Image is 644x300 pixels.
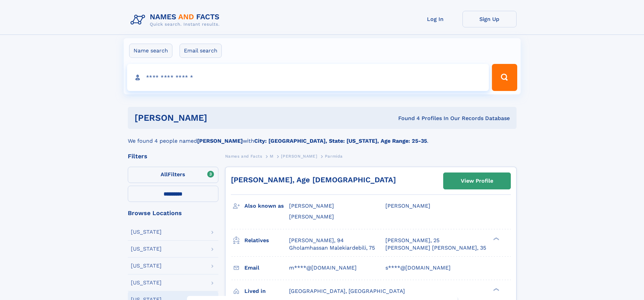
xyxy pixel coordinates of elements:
[408,11,462,27] a: Log In
[161,171,168,178] span: All
[244,285,289,297] h3: Lived in
[244,200,289,212] h3: Also known as
[131,263,162,269] div: [US_STATE]
[444,173,510,189] a: View Profile
[131,246,162,252] div: [US_STATE]
[180,44,222,58] label: Email search
[289,213,334,220] span: [PERSON_NAME]
[385,203,430,209] span: [PERSON_NAME]
[129,44,172,58] label: Name search
[492,64,517,91] button: Search Button
[289,237,344,244] a: [PERSON_NAME], 94
[225,152,262,160] a: Names and Facts
[128,11,225,29] img: Logo Names and Facts
[289,288,405,294] span: [GEOGRAPHIC_DATA], [GEOGRAPHIC_DATA]
[128,210,218,216] div: Browse Locations
[385,237,439,244] a: [PERSON_NAME], 25
[244,235,289,246] h3: Relatives
[289,203,334,209] span: [PERSON_NAME]
[270,152,273,160] a: M
[135,114,303,122] h1: [PERSON_NAME]
[461,173,493,189] div: View Profile
[385,244,486,252] a: [PERSON_NAME] [PERSON_NAME], 35
[197,138,243,144] b: [PERSON_NAME]
[281,154,317,159] span: [PERSON_NAME]
[127,64,489,91] input: search input
[254,138,427,144] b: City: [GEOGRAPHIC_DATA], State: [US_STATE], Age Range: 25-35
[131,229,162,235] div: [US_STATE]
[281,152,317,160] a: [PERSON_NAME]
[303,115,510,122] div: Found 4 Profiles In Our Records Database
[231,176,396,184] a: [PERSON_NAME], Age [DEMOGRAPHIC_DATA]
[492,236,500,241] div: ❯
[325,154,343,159] span: Parmida
[128,167,218,183] label: Filters
[289,244,375,252] a: Gholamhassan Malekiardebili, 75
[128,153,218,159] div: Filters
[492,287,500,292] div: ❯
[270,154,273,159] span: M
[128,129,517,145] div: We found 4 people named with .
[131,280,162,285] div: [US_STATE]
[244,262,289,274] h3: Email
[462,11,517,27] a: Sign Up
